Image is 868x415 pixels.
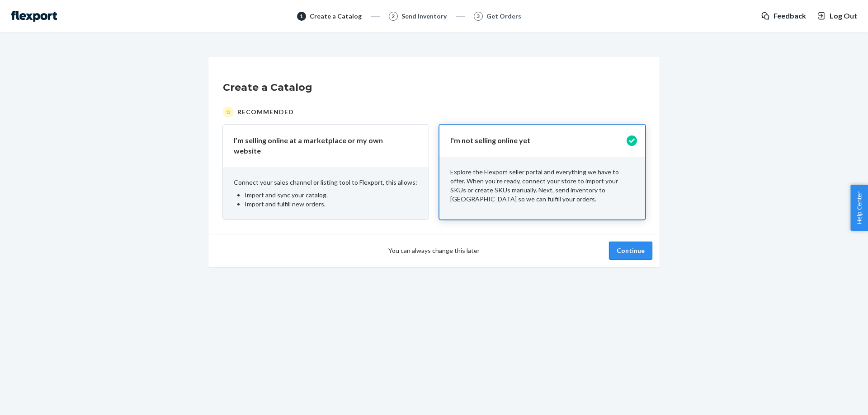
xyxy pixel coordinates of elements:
span: 1 [300,12,303,20]
p: Connect your sales channel or listing tool to Flexport, this allows: [234,178,418,187]
button: I’m selling online at a marketplace or my own websiteConnect your sales channel or listing tool t... [223,125,429,219]
button: I'm not selling online yetExplore the Flexport seller portal and everything we have to offer. Whe... [439,125,645,219]
div: Get Orders [486,12,521,21]
div: Send Inventory [401,12,447,21]
span: You can always change this later [388,246,480,255]
button: Continue [609,242,652,260]
h1: Create a Catalog [223,80,645,95]
p: I'm not selling online yet [450,135,623,146]
span: Recommended [237,107,294,117]
span: 2 [392,12,395,20]
p: I’m selling online at a marketplace or my own website [234,135,407,156]
button: Help Center [850,185,868,231]
span: Import and fulfill new orders. [245,200,325,208]
p: Explore the Flexport seller portal and everything we have to offer. When you’re ready, connect yo... [450,168,634,204]
span: Feedback [774,11,806,21]
div: Create a Catalog [310,12,362,21]
a: Feedback [761,11,806,21]
button: Log Out [817,11,857,21]
span: Import and sync your catalog. [245,191,328,199]
span: 3 [476,12,480,20]
span: Log Out [830,11,857,21]
img: Flexport logo [11,11,57,22]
